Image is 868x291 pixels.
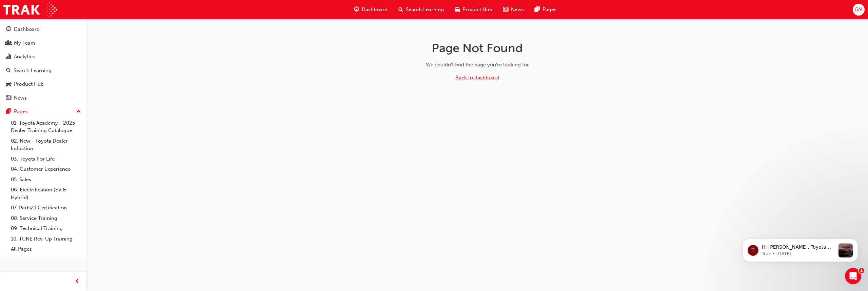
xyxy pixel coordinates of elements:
a: My Team [3,37,84,49]
a: 02. New - Toyota Dealer Induction [8,136,84,154]
a: 06. Electrification (EV & Hybrid) [8,185,84,203]
a: Dashboard [3,23,84,36]
div: News [14,94,27,102]
iframe: Intercom live chat [845,268,861,284]
a: news-iconNews [498,3,529,17]
span: search-icon [6,68,11,74]
a: car-iconProduct Hub [449,3,498,17]
span: Pages [542,6,556,14]
span: Search Learning [406,6,444,14]
a: Search Learning [3,64,84,77]
div: Pages [14,108,28,116]
span: Dashboard [362,6,388,14]
button: Pages [3,105,84,118]
a: 04. Customer Experience [8,164,84,174]
div: Analytics [14,53,35,61]
span: people-icon [6,40,11,46]
a: guage-iconDashboard [349,3,393,17]
span: news-icon [6,95,11,101]
button: GM [853,4,865,16]
img: Trak [3,2,57,17]
iframe: Intercom notifications message [732,225,868,273]
button: DashboardMy TeamAnalyticsSearch LearningProduct HubNews [3,22,84,105]
a: 10. TUNE Rev-Up Training [8,234,84,244]
a: Analytics [3,50,84,63]
a: All Pages [8,244,84,254]
div: Search Learning [14,67,52,75]
span: 1 [859,268,864,273]
span: News [511,6,524,14]
a: 05. Sales [8,174,84,185]
a: 03. Toyota For Life [8,154,84,164]
div: My Team [14,39,35,47]
a: Product Hub [3,78,84,90]
span: search-icon [398,5,403,14]
a: 09. Technical Training [8,223,84,234]
span: guage-icon [354,5,359,14]
h1: Page Not Found [370,41,585,56]
span: pages-icon [6,109,11,115]
span: GM [854,6,863,14]
span: chart-icon [6,54,11,60]
span: car-icon [455,5,460,14]
div: Dashboard [14,25,40,33]
span: up-icon [76,107,81,116]
span: prev-icon [75,277,80,286]
a: Back to dashboard [455,75,499,81]
span: car-icon [6,81,11,87]
a: 08. Service Training [8,213,84,224]
span: Product Hub [462,6,492,14]
span: news-icon [503,5,508,14]
a: 01. Toyota Academy - 2025 Dealer Training Catalogue [8,118,84,136]
a: News [3,92,84,104]
a: 07. Parts21 Certification [8,203,84,213]
span: guage-icon [6,26,11,33]
div: We couldn't find the page you're looking for [370,61,585,69]
span: pages-icon [535,5,540,14]
div: Product Hub [14,80,44,88]
a: pages-iconPages [529,3,562,17]
a: search-iconSearch Learning [393,3,449,17]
